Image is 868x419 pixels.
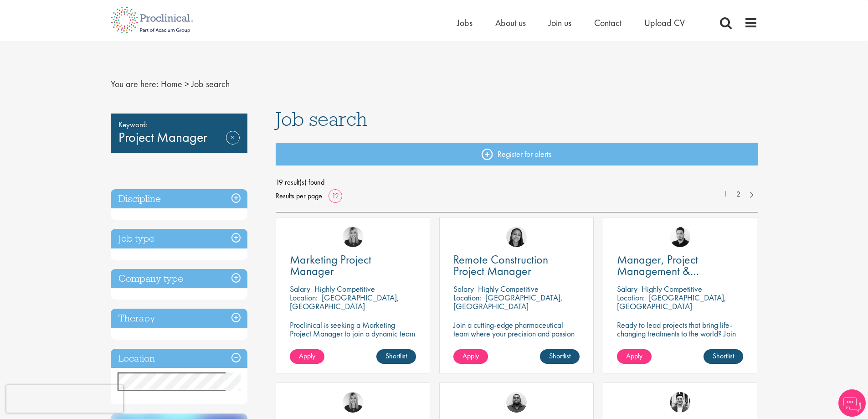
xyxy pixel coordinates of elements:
[290,292,318,303] span: Location:
[453,254,580,277] a: Remote Construction Project Manager
[617,254,743,277] a: Manager, Project Management & Operational Delivery
[549,17,571,29] a: Join us
[732,189,745,200] a: 2
[594,17,621,29] a: Contact
[276,189,322,203] span: Results per page
[118,118,240,131] span: Keyword:
[506,227,527,247] img: Eloise Coly
[314,284,375,294] p: Highly Competitive
[617,284,637,294] span: Salary
[185,78,189,90] span: >
[644,17,685,29] a: Upload CV
[670,227,690,247] img: Anderson Maldonado
[6,385,123,413] iframe: reCAPTCHA
[226,131,240,157] a: Remove
[453,252,548,279] span: Remote Construction Project Manager
[299,351,315,361] span: Apply
[617,292,645,303] span: Location:
[495,17,526,29] a: About us
[453,321,580,355] p: Join a cutting-edge pharmaceutical team where your precision and passion for quality will help sh...
[191,78,230,90] span: Job search
[290,292,399,311] p: [GEOGRAPHIC_DATA], [GEOGRAPHIC_DATA]
[506,392,527,413] img: Ashley Bennett
[111,229,247,248] h3: Job type
[617,292,726,311] p: [GEOGRAPHIC_DATA], [GEOGRAPHIC_DATA]
[478,284,539,294] p: Highly Competitive
[617,349,652,364] a: Apply
[838,389,866,417] img: Chatbot
[276,176,758,189] span: 19 result(s) found
[111,114,247,153] div: Project Manager
[540,349,580,364] a: Shortlist
[642,284,702,294] p: Highly Competitive
[111,78,159,90] span: You are here:
[290,349,324,364] a: Apply
[453,292,563,311] p: [GEOGRAPHIC_DATA], [GEOGRAPHIC_DATA]
[617,321,743,364] p: Ready to lead projects that bring life-changing treatments to the world? Join our client at the f...
[111,309,247,328] h3: Therapy
[329,191,342,201] a: 12
[453,284,474,294] span: Salary
[626,351,642,361] span: Apply
[704,349,743,364] a: Shortlist
[670,392,690,413] img: Edward Little
[111,269,247,289] h3: Company type
[617,252,715,290] span: Manager, Project Management & Operational Delivery
[161,78,182,90] a: breadcrumb link
[719,189,732,200] a: 1
[276,107,367,131] span: Job search
[276,143,758,166] a: Register for alerts
[290,252,371,279] span: Marketing Project Manager
[457,17,473,29] a: Jobs
[343,392,363,413] img: Janelle Jones
[453,349,488,364] a: Apply
[462,351,479,361] span: Apply
[290,321,416,355] p: Proclinical is seeking a Marketing Project Manager to join a dynamic team in [GEOGRAPHIC_DATA], [...
[376,349,416,364] a: Shortlist
[111,349,247,368] h3: Location
[290,284,310,294] span: Salary
[343,227,363,247] img: Janelle Jones
[290,254,416,277] a: Marketing Project Manager
[453,292,481,303] span: Location:
[111,189,247,209] h3: Discipline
